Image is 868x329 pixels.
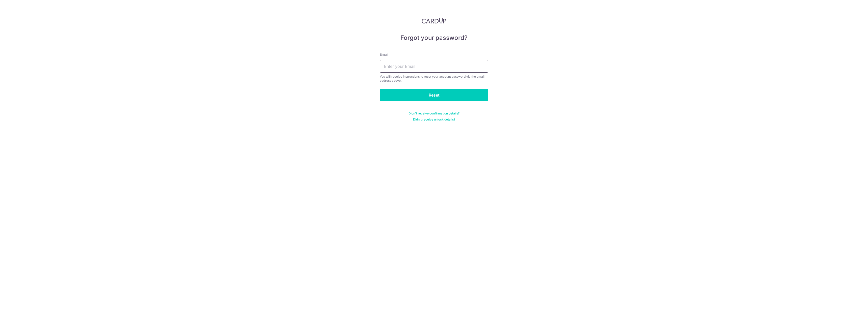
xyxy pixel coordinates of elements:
input: Enter your Email [380,60,488,73]
a: Didn't receive confirmation details? [409,111,459,115]
img: CardUp Logo [422,18,446,24]
input: Reset [380,89,488,101]
a: Didn't receive unlock details? [413,117,455,122]
label: Email [380,52,388,57]
div: You will receive instructions to reset your account password via the email address above. [380,75,488,83]
h5: Forgot your password? [380,34,488,42]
